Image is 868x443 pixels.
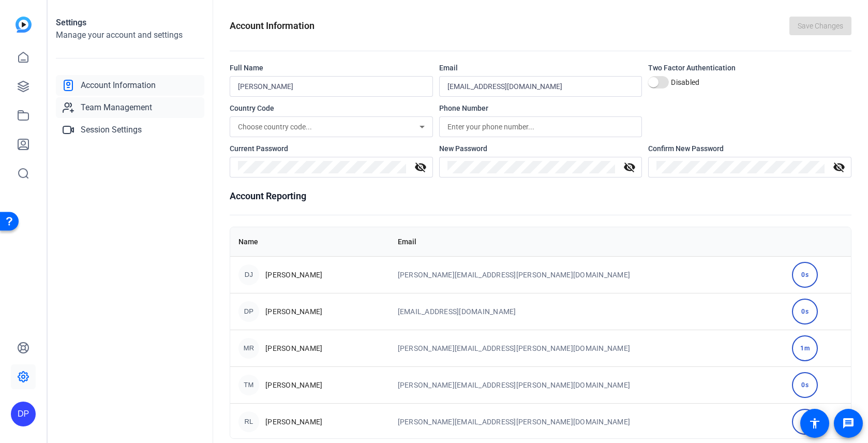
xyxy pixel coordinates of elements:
[792,409,818,435] div: 0s
[230,143,433,154] div: Current Password
[265,306,322,317] span: [PERSON_NAME]
[238,264,259,285] div: DJ
[827,161,851,173] mat-icon: visibility_off
[11,402,36,426] div: DP
[238,375,259,395] div: TM
[230,189,851,203] h1: Account Reporting
[390,366,784,403] td: [PERSON_NAME][EMAIL_ADDRESS][PERSON_NAME][DOMAIN_NAME]
[669,77,699,87] label: Disabled
[238,338,259,359] div: MR
[792,335,818,361] div: 1m
[238,80,425,93] input: Enter your name...
[390,403,784,440] td: [PERSON_NAME][EMAIL_ADDRESS][PERSON_NAME][DOMAIN_NAME]
[809,417,821,430] mat-icon: accessibility
[56,97,204,118] a: Team Management
[842,417,855,430] mat-icon: message
[447,121,634,133] input: Enter your phone number...
[56,75,204,96] a: Account Information
[81,101,152,114] span: Team Management
[617,161,642,173] mat-icon: visibility_off
[648,63,851,73] div: Two Factor Authentication
[230,63,433,73] div: Full Name
[390,330,784,366] td: [PERSON_NAME][EMAIL_ADDRESS][PERSON_NAME][DOMAIN_NAME]
[439,103,642,113] div: Phone Number
[390,256,784,293] td: [PERSON_NAME][EMAIL_ADDRESS][PERSON_NAME][DOMAIN_NAME]
[439,63,642,73] div: Email
[265,343,322,353] span: [PERSON_NAME]
[238,301,259,322] div: DP
[81,124,142,136] span: Session Settings
[230,227,390,256] th: Name
[390,293,784,330] td: [EMAIL_ADDRESS][DOMAIN_NAME]
[56,29,204,41] h2: Manage your account and settings
[81,79,156,92] span: Account Information
[408,161,433,173] mat-icon: visibility_off
[265,380,322,390] span: [PERSON_NAME]
[439,143,642,154] div: New Password
[447,80,634,93] input: Enter your email...
[56,120,204,140] a: Session Settings
[56,17,204,29] h1: Settings
[265,270,322,280] span: [PERSON_NAME]
[230,19,315,33] h1: Account Information
[648,143,851,154] div: Confirm New Password
[792,299,818,324] div: 0s
[238,123,312,131] span: Choose country code...
[390,227,784,256] th: Email
[238,411,259,432] div: RL
[230,103,433,113] div: Country Code
[792,262,818,288] div: 0s
[16,17,32,33] img: blue-gradient.svg
[792,372,818,398] div: 0s
[265,417,322,427] span: [PERSON_NAME]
